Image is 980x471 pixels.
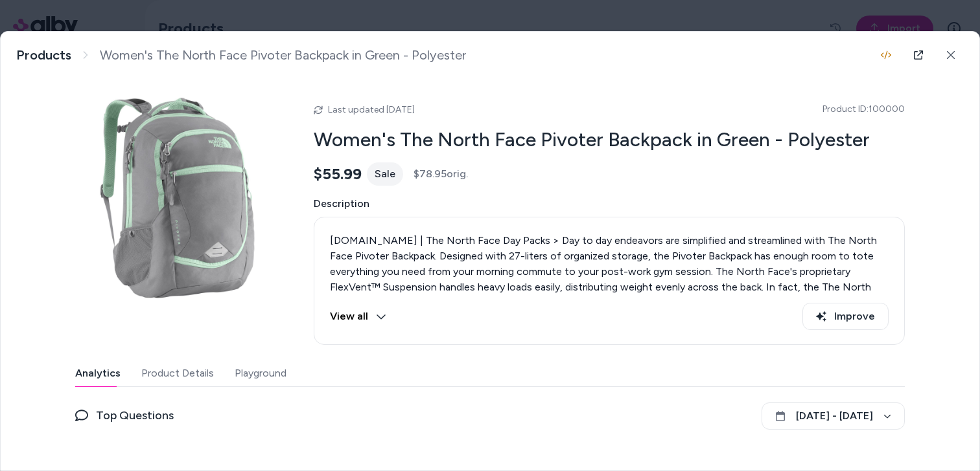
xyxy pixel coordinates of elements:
span: Product ID: 100000 [822,103,905,116]
button: Improve [802,303,889,330]
nav: breadcrumb [16,47,466,63]
div: Sale [367,162,403,186]
h2: Women's The North Face Pivoter Backpack in Green - Polyester [314,127,905,152]
p: [DOMAIN_NAME] | The North Face Day Packs > Day to day endeavors are simplified and streamlined wi... [330,233,889,388]
span: Women's The North Face Pivoter Backpack in Green - Polyester [100,47,466,63]
span: $78.95 orig. [414,166,468,182]
button: Product Details [141,360,214,386]
button: Analytics [75,360,121,386]
span: $55.99 [314,164,362,184]
span: Last updated [DATE] [328,104,415,115]
button: View all [330,303,386,330]
span: Top Questions [96,406,174,424]
a: Products [16,47,71,63]
button: Playground [235,360,286,386]
button: [DATE] - [DATE] [762,402,905,430]
img: the-north-face-pivoter-backpack-women-s-.jpg [75,94,283,301]
span: Description [314,196,905,212]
